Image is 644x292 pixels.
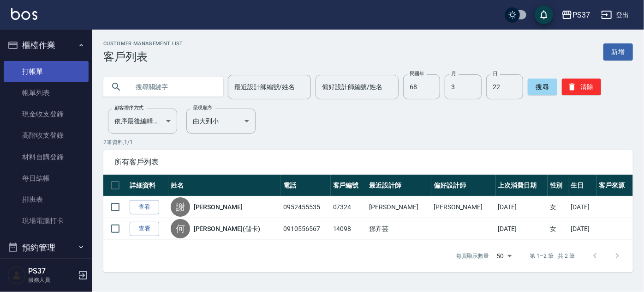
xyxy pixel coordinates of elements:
[535,6,553,24] button: save
[367,196,431,218] td: [PERSON_NAME]
[493,243,515,268] div: 50
[4,210,89,231] a: 現場電腦打卡
[367,218,431,240] td: 鄧卉芸
[568,218,596,240] td: [DATE]
[4,236,89,260] button: 預約管理
[28,267,75,276] h5: PS37
[11,8,37,20] img: Logo
[331,218,367,240] td: 14098
[456,252,489,260] p: 每頁顯示數量
[431,175,495,196] th: 偏好設計師
[528,79,557,95] button: 搜尋
[194,202,243,212] a: [PERSON_NAME]
[281,218,330,240] td: 0910556567
[114,104,143,111] label: 顧客排序方式
[4,125,89,146] a: 高階收支登錄
[597,6,633,24] button: 登出
[572,9,590,21] div: PS37
[130,222,159,236] a: 查看
[194,224,260,233] a: [PERSON_NAME](儲卡)
[103,41,183,47] h2: Customer Management List
[493,70,497,77] label: 日
[548,196,568,218] td: 女
[281,175,330,196] th: 電話
[7,266,26,285] img: Person
[127,175,168,196] th: 詳細資料
[4,61,89,82] a: 打帳單
[331,175,367,196] th: 客戶編號
[186,109,256,134] div: 由大到小
[168,175,281,196] th: 姓名
[28,276,75,284] p: 服務人員
[4,168,89,189] a: 每日結帳
[4,103,89,125] a: 現金收支登錄
[103,50,183,63] h3: 客戶列表
[451,70,456,77] label: 月
[171,197,190,217] div: 謝
[568,175,596,196] th: 生日
[4,189,89,210] a: 排班表
[193,104,212,111] label: 呈現順序
[496,196,548,218] td: [DATE]
[410,70,424,77] label: 民國年
[367,175,431,196] th: 最近設計師
[530,252,575,260] p: 第 1–2 筆 共 2 筆
[496,218,548,240] td: [DATE]
[331,196,367,218] td: 07324
[548,218,568,240] td: 女
[431,196,495,218] td: [PERSON_NAME]
[4,82,89,103] a: 帳單列表
[596,175,633,196] th: 客戶來源
[103,138,633,146] p: 2 筆資料, 1 / 1
[558,6,594,24] button: PS37
[281,196,330,218] td: 0952455535
[568,196,596,218] td: [DATE]
[171,219,190,238] div: 何
[129,74,216,99] input: 搜尋關鍵字
[496,175,548,196] th: 上次消費日期
[114,158,622,167] span: 所有客戶列表
[4,33,89,57] button: 櫃檯作業
[4,146,89,168] a: 材料自購登錄
[603,43,633,61] a: 新增
[562,79,601,95] button: 清除
[548,175,568,196] th: 性別
[108,109,177,134] div: 依序最後編輯時間
[130,200,159,214] a: 查看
